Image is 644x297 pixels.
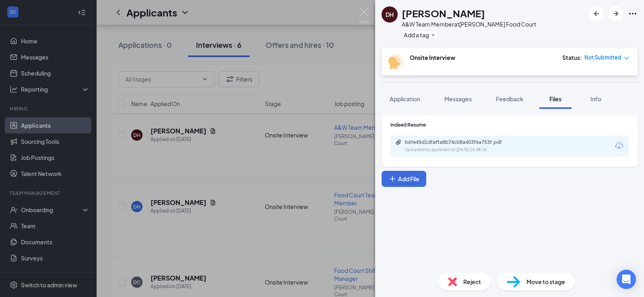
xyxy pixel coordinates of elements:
span: Info [590,95,601,102]
button: ArrowRight [609,6,623,21]
svg: ArrowRight [611,9,621,18]
b: Onsite Interview [410,54,455,61]
span: Not Submitted [584,53,621,61]
div: DH [386,10,394,18]
a: Paperclipb6fe45d1dfaffa8b74c08a403f6a753f.pdfUploaded by applicant on [DATE] 14:48:16 [395,139,526,153]
svg: Ellipses [628,9,638,18]
svg: Download [614,141,624,151]
span: Reject [463,277,481,286]
svg: Plus [388,175,396,183]
span: Messages [444,95,472,102]
span: Feedback [496,95,523,102]
div: Open Intercom Messenger [617,270,636,289]
h1: [PERSON_NAME] [402,6,485,20]
button: Add FilePlus [382,171,426,187]
button: PlusAdd a tag [402,31,438,39]
button: ArrowLeftNew [589,6,604,21]
svg: Paperclip [395,139,402,145]
div: Status : [562,53,582,61]
div: A&W Team Member at [PERSON_NAME] Food Court [402,20,536,28]
span: Files [549,95,561,102]
div: Uploaded by applicant on [DATE] 14:48:16 [405,147,526,153]
span: Application [390,95,420,102]
svg: Plus [431,33,436,37]
span: down [624,55,630,61]
div: b6fe45d1dfaffa8b74c08a403f6a753f.pdf [405,139,518,145]
span: Move to stage [526,277,565,286]
svg: ArrowLeftNew [592,9,601,18]
div: Indeed Resume [390,121,629,128]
